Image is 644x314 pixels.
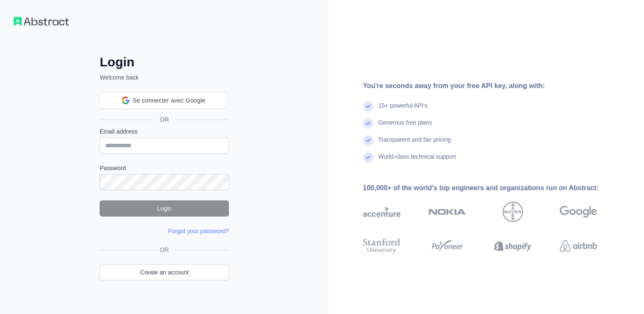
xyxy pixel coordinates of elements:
[363,101,373,111] img: check mark
[494,237,532,255] img: shopify
[100,200,229,217] button: Login
[168,228,229,234] a: Forgot your password?
[14,17,69,26] img: Workflow
[100,54,229,70] h2: Login
[363,183,624,193] div: 100,000+ of the world's top engineers and organizations run on Abstract:
[100,264,229,280] a: Create an account
[560,237,597,255] img: airbnb
[363,118,373,128] img: check mark
[157,245,172,254] span: OR
[378,135,451,152] div: Transparent and fair pricing
[429,202,466,222] img: nokia
[560,202,597,222] img: google
[100,73,229,82] p: Welcome back
[363,152,373,163] img: check mark
[363,237,401,255] img: stanford university
[363,135,373,146] img: check mark
[100,92,227,109] div: Se connecter avec Google
[100,164,229,172] label: Password
[363,81,624,91] div: You're seconds away from your free API key, along with:
[133,96,206,105] span: Se connecter avec Google
[503,202,523,222] img: bayer
[378,101,428,118] div: 15+ powerful API's
[100,127,229,136] label: Email address
[363,202,401,222] img: accenture
[153,115,176,124] span: OR
[429,237,466,255] img: payoneer
[378,118,432,135] div: Generous free plans
[378,152,456,169] div: World-class technical support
